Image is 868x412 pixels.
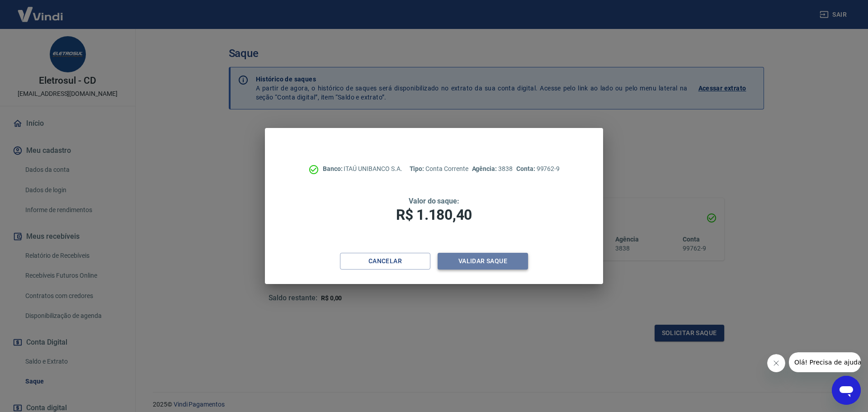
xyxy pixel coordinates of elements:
[323,165,344,172] span: Banco:
[409,197,459,205] span: Valor do saque:
[438,253,528,270] button: Validar saque
[832,376,861,405] iframe: Botão para abrir a janela de mensagens
[5,6,76,14] span: Olá! Precisa de ajuda?
[410,164,468,174] p: Conta Corrente
[516,164,560,174] p: 99762-9
[323,164,402,174] p: ITAÚ UNIBANCO S.A.
[472,164,513,174] p: 3838
[340,253,430,270] button: Cancelar
[410,165,426,172] span: Tipo:
[472,165,499,172] span: Agência:
[767,354,785,372] iframe: Fechar mensagem
[516,165,537,172] span: Conta:
[789,352,861,372] iframe: Mensagem da empresa
[396,206,472,223] span: R$ 1.180,40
